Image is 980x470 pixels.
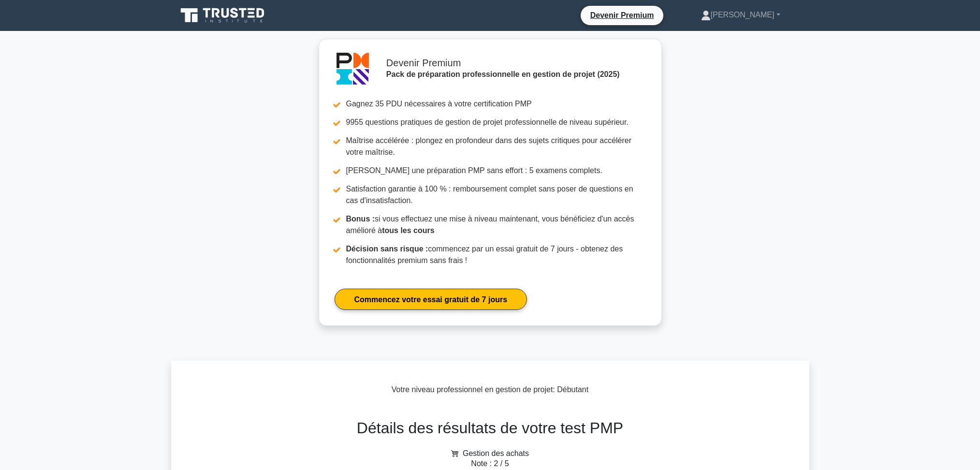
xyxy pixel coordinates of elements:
[553,385,588,394] font: : Débutant
[357,419,623,437] font: Détails des résultats de votre test PMP
[335,289,527,309] a: Commencez votre essai gratuit de 7 jours
[711,11,775,19] font: [PERSON_NAME]
[590,11,654,19] font: Devenir Premium
[463,449,529,457] font: Gestion des achats
[392,385,553,394] font: Votre niveau professionnel en gestion de projet
[678,5,804,25] a: [PERSON_NAME]
[471,459,509,468] font: Note : 2 / 5
[585,9,660,21] a: Devenir Premium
